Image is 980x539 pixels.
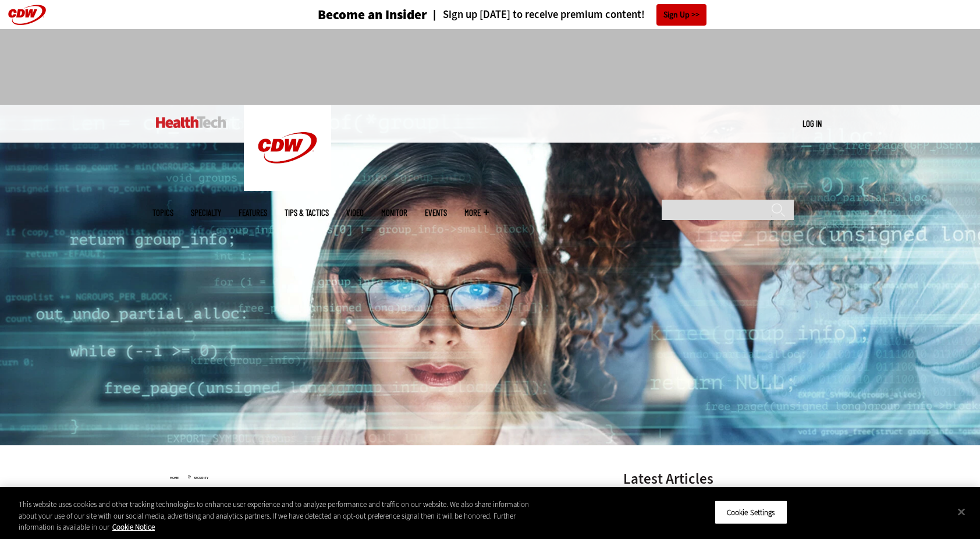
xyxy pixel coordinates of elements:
h3: Latest Articles [623,471,798,486]
a: Home [170,476,179,480]
a: Video [346,208,364,217]
button: Close [949,499,974,524]
img: Home [156,116,226,128]
button: Cookie Settings [715,500,787,524]
a: Events [425,208,447,217]
a: Security [194,476,208,480]
a: CDW [244,182,331,194]
a: Log in [803,118,822,129]
span: Topics [152,208,173,217]
a: Features [239,208,267,217]
a: Sign Up [656,4,706,26]
a: Become an Insider [274,8,427,22]
a: MonITor [381,208,407,217]
a: Sign up [DATE] to receive premium content! [427,9,645,20]
div: This website uses cookies and other tracking technologies to enhance user experience and to analy... [19,499,539,533]
iframe: advertisement [278,41,702,93]
img: Home [244,105,331,191]
h3: Become an Insider [318,8,427,22]
a: Tips & Tactics [285,208,329,217]
a: More information about your privacy [112,522,155,532]
span: More [464,208,489,217]
div: » [170,471,592,481]
div: User menu [803,118,822,130]
span: Specialty [191,208,221,217]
